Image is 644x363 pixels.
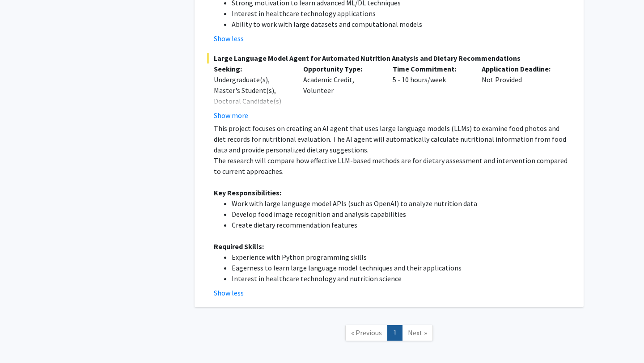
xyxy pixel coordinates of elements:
[232,273,571,284] li: Interest in healthcare technology and nutrition science
[232,219,571,230] li: Create dietary recommendation features
[214,63,290,74] p: Seeking:
[207,53,571,63] span: Large Language Model Agent for Automated Nutrition Analysis and Dietary Recommendations
[475,63,564,121] div: Not Provided
[232,209,571,219] li: Develop food image recognition and analysis capabilities
[214,242,264,251] strong: Required Skills:
[393,63,469,74] p: Time Commitment:
[232,19,571,30] li: Ability to work with large datasets and computational models
[303,63,379,74] p: Opportunity Type:
[214,123,571,155] p: This project focuses on creating an AI agent that uses large language models (LLMs) to examine fo...
[214,110,248,121] button: Show more
[214,33,244,44] button: Show less
[7,323,38,356] iframe: Chat
[402,325,433,341] a: Next Page
[214,155,571,177] p: The research will compare how effective LLM-based methods are for dietary assessment and interven...
[232,8,571,19] li: Interest in healthcare technology applications
[297,63,386,121] div: Academic Credit, Volunteer
[232,252,571,262] li: Experience with Python programming skills
[345,325,388,341] a: Previous Page
[482,63,558,74] p: Application Deadline:
[195,316,584,352] nav: Page navigation
[214,74,290,128] div: Undergraduate(s), Master's Student(s), Doctoral Candidate(s) (PhD, MD, DMD, PharmD, etc.)
[214,287,244,298] button: Show less
[232,198,571,209] li: Work with large language model APIs (such as OpenAI) to analyze nutrition data
[408,328,427,337] span: Next »
[386,63,475,121] div: 5 - 10 hours/week
[387,325,402,341] a: 1
[214,188,281,197] strong: Key Responsibilities:
[232,262,571,273] li: Eagerness to learn large language model techniques and their applications
[351,328,382,337] span: « Previous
